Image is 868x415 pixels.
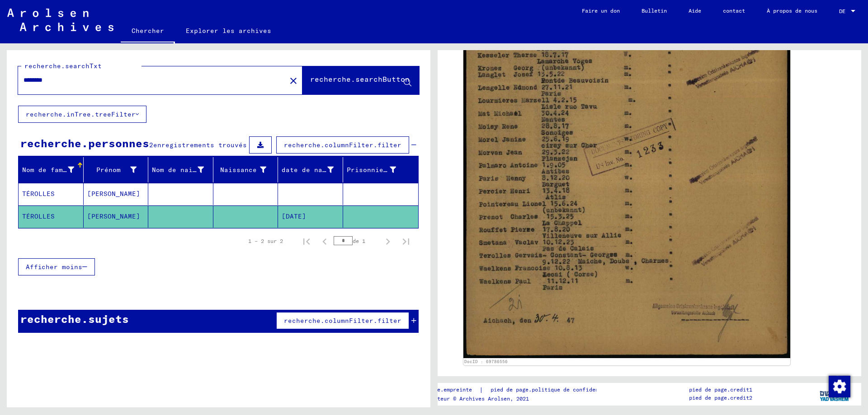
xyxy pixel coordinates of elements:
a: DocID : 69786556 [464,359,508,364]
a: pied de page.empreinte [402,385,479,395]
button: Dernière page [397,232,415,250]
font: Prisonnier # [347,166,396,174]
font: pied de page.credit1 [689,386,752,393]
div: Modifier le consentement [828,375,850,397]
button: recherche.searchButton [302,66,419,94]
a: pied de page.politique de confidentialité [483,385,632,395]
button: Page suivante [379,232,397,250]
mat-header-cell: Nom de naissance [148,157,213,182]
div: Naissance [217,163,278,177]
font: Bulletin [642,7,667,14]
font: Nom de naissance [152,166,217,174]
a: Explorer les archives [175,20,282,42]
mat-header-cell: Naissance [213,157,278,182]
div: Prénom [87,163,148,177]
div: Nom de naissance [152,163,215,177]
font: 1 – 2 sur 2 [248,238,283,244]
font: pied de page.credit2 [689,394,752,401]
mat-icon: close [288,75,299,86]
font: recherche.columnFilter.filter [284,317,401,325]
font: [DATE] [282,212,306,220]
img: yv_logo.png [818,382,852,405]
font: pied de page.politique de confidentialité [491,386,621,393]
mat-header-cell: Prénom [84,157,149,182]
div: Nom de famille [22,163,85,177]
mat-header-cell: date de naissance [278,157,343,182]
mat-header-cell: Nom de famille [19,157,84,182]
font: recherche.searchTxt [24,62,102,70]
font: contact [723,7,745,14]
font: 2 [149,141,153,149]
font: recherche.sujets [20,312,129,326]
img: Modifier le consentement [829,376,850,397]
font: enregistrements trouvés [153,141,247,149]
font: Droits d'auteur © Archives Arolsen, 2021 [402,395,529,402]
img: Arolsen_neg.svg [7,9,113,31]
button: recherche.inTree.treeFilter [18,106,146,123]
font: DE [839,8,845,14]
font: recherche.inTree.treeFilter [26,110,136,118]
font: TÉROLLES [22,190,55,198]
button: Page précédente [316,232,334,250]
a: Chercher [121,20,175,43]
font: [PERSON_NAME] [87,212,140,220]
div: Prisonnier # [347,163,408,177]
button: Clair [284,71,302,89]
font: Afficher moins [26,263,82,271]
mat-header-cell: Prisonnier # [343,157,419,182]
font: Prénom [96,166,121,174]
font: Aide [689,7,701,14]
font: | [479,386,483,394]
font: recherche.columnFilter.filter [284,141,401,149]
button: recherche.columnFilter.filter [276,136,409,154]
button: Afficher moins [18,258,95,275]
button: Première page [297,232,316,250]
font: de 1 [353,238,365,244]
font: Explorer les archives [186,27,271,35]
font: [PERSON_NAME] [87,190,140,198]
font: Nom de famille [22,166,79,174]
font: TÉROLLES [22,212,55,220]
font: date de naissance [282,166,351,174]
div: date de naissance [282,163,345,177]
font: Naissance [220,166,257,174]
font: recherche.searchButton [310,75,410,84]
font: À propos de nous [767,7,817,14]
font: Chercher [132,27,164,35]
font: recherche.personnes [20,136,149,150]
font: Faire un don [582,7,620,14]
button: recherche.columnFilter.filter [276,312,409,329]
